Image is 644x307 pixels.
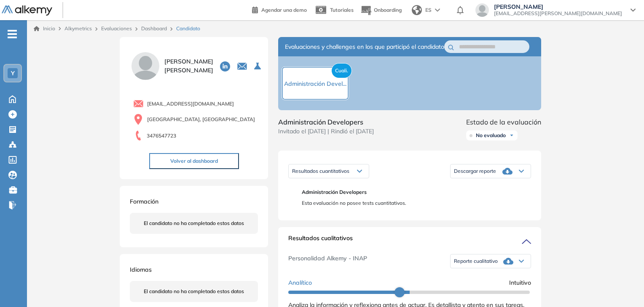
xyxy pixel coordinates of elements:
img: arrow [435,8,440,12]
img: Ícono de flecha [509,133,514,138]
i: - [8,33,17,35]
span: Resultados cuantitativos [292,168,349,174]
span: No evaluado [476,132,506,139]
span: 3476547723 [147,132,176,140]
span: Personalidad Alkemy - INAP [288,254,367,268]
a: Agendar una demo [252,4,307,14]
a: Evaluaciones [101,25,132,32]
span: Administración Developers [278,117,374,127]
span: Idiomas [130,266,152,273]
span: Esta evaluación no posee tests cuantitativos. [302,199,524,207]
span: Estado de la evaluación [466,117,541,127]
span: Resultados cualitativos [288,234,353,247]
span: [EMAIL_ADDRESS][DOMAIN_NAME] [147,100,234,108]
span: El candidato no ha completado estos datos [144,220,244,227]
span: Administración Developers [302,188,524,196]
span: [EMAIL_ADDRESS][PERSON_NAME][DOMAIN_NAME] [494,10,622,17]
img: PROFILE_MENU_LOGO_USER [130,50,161,82]
span: Descargar reporte [454,168,496,175]
span: Y [11,70,15,77]
span: Administración Devel... [284,80,346,87]
span: Onboarding [374,7,402,13]
span: Candidato [176,25,200,32]
span: ES [425,6,432,14]
span: Intuitivo [509,278,531,287]
a: Dashboard [141,25,167,32]
span: Cuali. [331,63,352,78]
span: Reporte cualitativo [454,258,498,265]
span: Formación [130,198,158,205]
span: Evaluaciones y challenges en los que participó el candidato [285,42,444,51]
span: [PERSON_NAME] [PERSON_NAME] [164,57,213,75]
img: Logo [2,5,52,16]
span: [PERSON_NAME] [494,3,622,10]
span: Analítico [288,278,312,287]
a: Inicio [34,25,55,32]
img: world [412,5,422,15]
span: Agendar una demo [261,7,307,13]
span: Invitado el [DATE] | Rindió el [DATE] [278,127,374,136]
span: Tutoriales [330,7,354,13]
span: El candidato no ha completado estos datos [144,288,244,295]
button: Onboarding [360,1,402,19]
button: Volver al dashboard [149,153,239,169]
span: Alkymetrics [64,25,92,32]
span: [GEOGRAPHIC_DATA], [GEOGRAPHIC_DATA] [147,116,255,123]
